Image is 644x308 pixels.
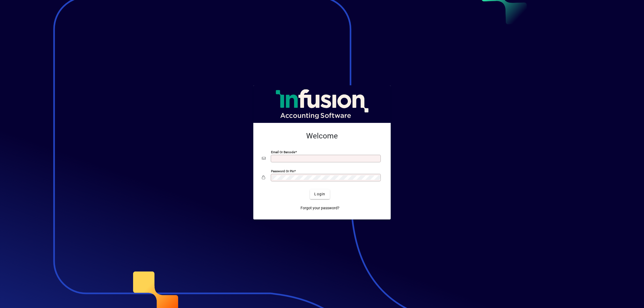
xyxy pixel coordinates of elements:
button: Login [310,189,330,199]
a: Forgot your password? [298,203,342,213]
h2: Welcome [262,131,382,141]
span: Login [314,191,325,197]
mat-label: Password or Pin [271,169,294,173]
span: Forgot your password? [301,205,339,211]
mat-label: Email or Barcode [271,150,295,154]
